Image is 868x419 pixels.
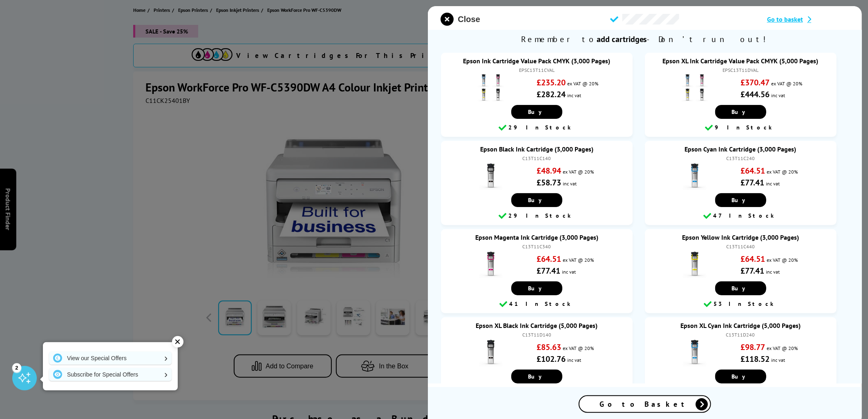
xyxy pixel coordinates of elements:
[649,299,832,309] div: 53 In Stock
[445,299,629,309] div: 41 In Stock
[649,123,832,133] div: 9 In Stock
[766,269,780,275] span: inc vat
[741,265,765,276] strong: £77.41
[732,373,749,380] span: Buy
[563,257,594,263] span: ex VAT @ 20%
[528,285,546,292] span: Buy
[680,250,709,278] img: Epson Yellow Ink Cartridge (3,000 Pages)
[741,254,765,264] strong: £64.51
[663,57,819,65] a: Epson XL Ink Cartridge Value Pack CMYK (5,000 Pages)
[680,338,709,366] img: Epson XL Cyan Ink Cartridge (5,000 Pages)
[441,13,480,26] button: close modal
[741,342,765,352] strong: £98.77
[767,257,798,263] span: ex VAT @ 20%
[653,332,828,338] div: C13T11D240
[458,15,480,24] span: Close
[449,155,624,161] div: C13T11C140
[449,243,624,250] div: C13T11C340
[767,169,798,175] span: ex VAT @ 20%
[732,196,749,204] span: Buy
[680,161,709,190] img: Epson Cyan Ink Cartridge (3,000 Pages)
[685,145,796,153] a: Epson Cyan Ink Cartridge (3,000 Pages)
[563,169,594,175] span: ex VAT @ 20%
[741,77,770,88] strong: £370.47
[682,233,799,241] a: Epson Yellow Ink Cartridge (3,000 Pages)
[767,345,798,351] span: ex VAT @ 20%
[537,177,562,188] strong: £58.73
[477,73,505,102] img: Epson Ink Cartridge Value Pack CMYK (3,000 Pages)
[563,181,577,187] span: inc vat
[766,181,780,187] span: inc vat
[49,368,172,381] a: Subscribe for Special Offers
[563,345,594,351] span: ex VAT @ 20%
[653,243,828,250] div: C13T11C440
[732,285,749,292] span: Buy
[681,321,801,330] a: Epson XL Cyan Ink Cartridge (5,000 Pages)
[732,108,749,116] span: Buy
[597,34,647,45] b: add cartridges
[445,123,629,133] div: 29 In Stock
[476,321,598,330] a: Epson XL Black Ink Cartridge (5,000 Pages)
[772,92,785,98] span: inc vat
[653,67,828,73] div: EPSC13T11DVAL
[537,89,566,100] strong: £282.24
[480,145,593,153] a: Epson Black Ink Cartridge (3,000 Pages)
[568,357,582,363] span: inc vat
[741,354,770,364] strong: £118.52
[528,373,546,380] span: Buy
[537,254,562,264] strong: £64.51
[741,89,770,100] strong: £444.56
[449,332,624,338] div: C13T11D140
[49,352,172,365] a: View our Special Offers
[600,399,690,409] span: Go to Basket
[449,67,624,73] div: EPSC13T11CVAL
[537,354,566,364] strong: £102.76
[477,338,505,366] img: Epson XL Black Ink Cartridge (5,000 Pages)
[579,395,711,413] a: Go to Basket
[477,161,505,190] img: Epson Black Ink Cartridge (3,000 Pages)
[741,177,765,188] strong: £77.41
[428,30,862,49] span: Remember to - Don’t run out!
[477,250,505,278] img: Epson Magenta Ink Cartridge (3,000 Pages)
[772,357,785,363] span: inc vat
[537,77,566,88] strong: £235.20
[562,269,576,275] span: inc vat
[445,211,629,221] div: 29 In Stock
[172,336,183,348] div: ✕
[568,92,582,98] span: inc vat
[568,80,599,87] span: ex VAT @ 20%
[767,15,803,23] span: Go to basket
[537,342,562,352] strong: £85.63
[475,233,598,241] a: Epson Magenta Ink Cartridge (3,000 Pages)
[463,57,611,65] a: Epson Ink Cartridge Value Pack CMYK (3,000 Pages)
[772,80,803,87] span: ex VAT @ 20%
[653,155,828,161] div: C13T11C240
[680,73,709,102] img: Epson XL Ink Cartridge Value Pack CMYK (5,000 Pages)
[767,15,849,23] a: Go to basket
[741,165,765,176] strong: £64.51
[649,211,832,221] div: 47 In Stock
[537,265,561,276] strong: £77.41
[528,108,546,116] span: Buy
[528,196,546,204] span: Buy
[12,363,21,372] div: 2
[537,165,562,176] strong: £48.94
